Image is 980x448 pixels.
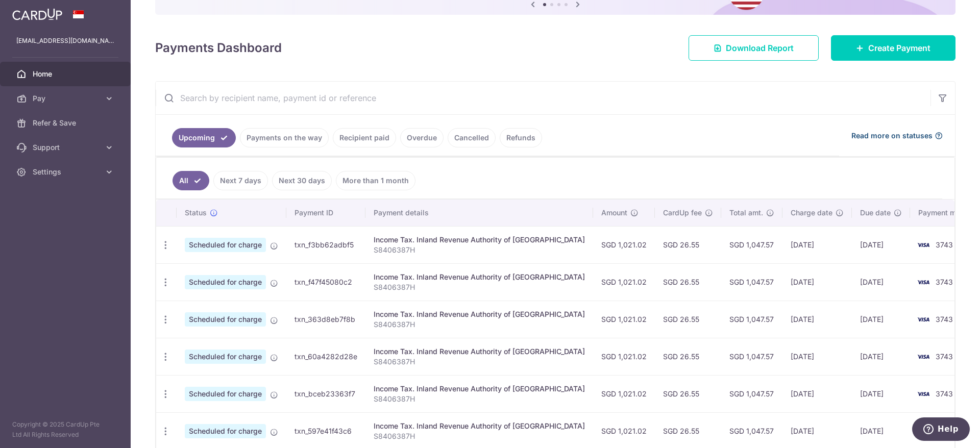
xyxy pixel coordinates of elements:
[374,421,585,431] div: Income Tax. Inland Revenue Authority of [GEOGRAPHIC_DATA]
[185,387,266,401] span: Scheduled for charge
[173,171,209,190] a: All
[852,338,910,375] td: [DATE]
[851,131,933,141] span: Read more on statuses
[374,319,585,330] p: S8406387H
[851,131,943,141] a: Read more on statuses
[286,200,365,226] th: Payment ID
[185,424,266,438] span: Scheduled for charge
[593,301,655,338] td: SGD 1,021.02
[655,375,721,412] td: SGD 26.55
[16,36,114,46] p: [EMAIL_ADDRESS][DOMAIN_NAME]
[593,263,655,301] td: SGD 1,021.02
[782,301,852,338] td: [DATE]
[333,128,396,147] a: Recipient paid
[913,239,934,251] img: Bank Card
[852,263,910,301] td: [DATE]
[185,208,207,218] span: Status
[374,235,585,245] div: Income Tax. Inland Revenue Authority of [GEOGRAPHIC_DATA]
[185,350,266,364] span: Scheduled for charge
[936,278,953,286] span: 3743
[156,82,930,114] input: Search by recipient name, payment id or reference
[155,39,282,57] h4: Payments Dashboard
[868,42,930,54] span: Create Payment
[286,301,365,338] td: txn_363d8eb7f8b
[782,338,852,375] td: [DATE]
[831,35,955,61] a: Create Payment
[286,375,365,412] td: txn_bceb23363f7
[721,375,782,412] td: SGD 1,047.57
[721,301,782,338] td: SGD 1,047.57
[374,394,585,404] p: S8406387H
[912,417,970,443] iframe: Opens a widget where you can find more information
[782,263,852,301] td: [DATE]
[172,128,236,147] a: Upcoming
[655,226,721,263] td: SGD 26.55
[286,338,365,375] td: txn_60a4282d28e
[601,208,627,218] span: Amount
[936,352,953,361] span: 3743
[791,208,832,218] span: Charge date
[286,226,365,263] td: txn_f3bb62adbf5
[33,142,100,153] span: Support
[374,357,585,367] p: S8406387H
[213,171,268,190] a: Next 7 days
[448,128,496,147] a: Cancelled
[655,338,721,375] td: SGD 26.55
[374,309,585,319] div: Income Tax. Inland Revenue Authority of [GEOGRAPHIC_DATA]
[185,275,266,289] span: Scheduled for charge
[852,226,910,263] td: [DATE]
[913,388,934,400] img: Bank Card
[593,226,655,263] td: SGD 1,021.02
[936,389,953,398] span: 3743
[655,263,721,301] td: SGD 26.55
[33,93,100,104] span: Pay
[33,167,100,177] span: Settings
[185,238,266,252] span: Scheduled for charge
[593,338,655,375] td: SGD 1,021.02
[374,346,585,357] div: Income Tax. Inland Revenue Authority of [GEOGRAPHIC_DATA]
[240,128,329,147] a: Payments on the way
[33,118,100,128] span: Refer & Save
[374,431,585,441] p: S8406387H
[374,282,585,292] p: S8406387H
[655,301,721,338] td: SGD 26.55
[721,263,782,301] td: SGD 1,047.57
[782,375,852,412] td: [DATE]
[663,208,702,218] span: CardUp fee
[726,42,794,54] span: Download Report
[729,208,763,218] span: Total amt.
[913,313,934,326] img: Bank Card
[400,128,444,147] a: Overdue
[374,245,585,255] p: S8406387H
[593,375,655,412] td: SGD 1,021.02
[852,375,910,412] td: [DATE]
[12,8,62,20] img: CardUp
[689,35,819,61] a: Download Report
[936,315,953,323] span: 3743
[185,312,266,327] span: Scheduled for charge
[913,351,934,363] img: Bank Card
[365,200,593,226] th: Payment details
[852,301,910,338] td: [DATE]
[936,240,953,249] span: 3743
[860,208,891,218] span: Due date
[913,276,934,288] img: Bank Card
[286,263,365,301] td: txn_f47f45080c2
[374,272,585,282] div: Income Tax. Inland Revenue Authority of [GEOGRAPHIC_DATA]
[721,338,782,375] td: SGD 1,047.57
[782,226,852,263] td: [DATE]
[272,171,332,190] a: Next 30 days
[336,171,415,190] a: More than 1 month
[721,226,782,263] td: SGD 1,047.57
[33,69,100,79] span: Home
[500,128,542,147] a: Refunds
[374,384,585,394] div: Income Tax. Inland Revenue Authority of [GEOGRAPHIC_DATA]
